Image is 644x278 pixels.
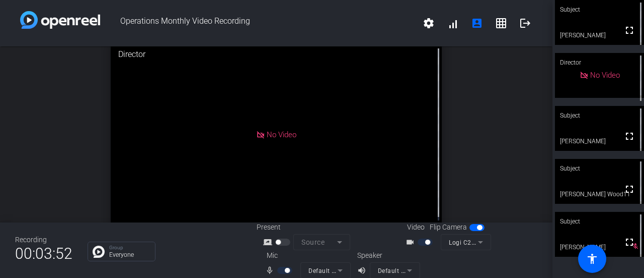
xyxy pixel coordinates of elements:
button: signal_cellular_alt [441,11,465,35]
div: Subject [555,159,644,178]
mat-icon: mic_none [265,264,277,276]
span: No Video [590,71,620,80]
p: Everyone [109,252,150,258]
mat-icon: grid_on [495,17,507,29]
mat-icon: fullscreen [623,183,635,195]
div: Speaker [357,250,418,261]
div: Subject [555,106,644,125]
mat-icon: fullscreen [623,236,635,248]
span: Video [407,222,425,233]
div: Director [555,53,644,72]
mat-icon: logout [519,17,531,29]
img: white-gradient.svg [20,11,100,29]
mat-icon: settings [423,17,435,29]
div: Director [111,41,442,68]
div: Present [257,222,357,233]
div: Mic [257,250,357,261]
p: Group [109,245,150,250]
span: 00:03:52 [15,241,72,266]
span: No Video [267,130,296,139]
mat-icon: account_box [471,17,483,29]
mat-icon: screen_share_outline [263,236,275,248]
mat-icon: videocam_outline [406,236,418,248]
span: Flip Camera [430,222,467,233]
mat-icon: accessibility [586,253,598,265]
div: Recording [15,235,72,245]
div: Subject [555,212,644,231]
span: Operations Monthly Video Recording [100,11,417,35]
mat-icon: volume_up [357,264,369,276]
img: Chat Icon [93,246,105,258]
mat-icon: fullscreen [623,24,635,36]
mat-icon: fullscreen [623,130,635,142]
